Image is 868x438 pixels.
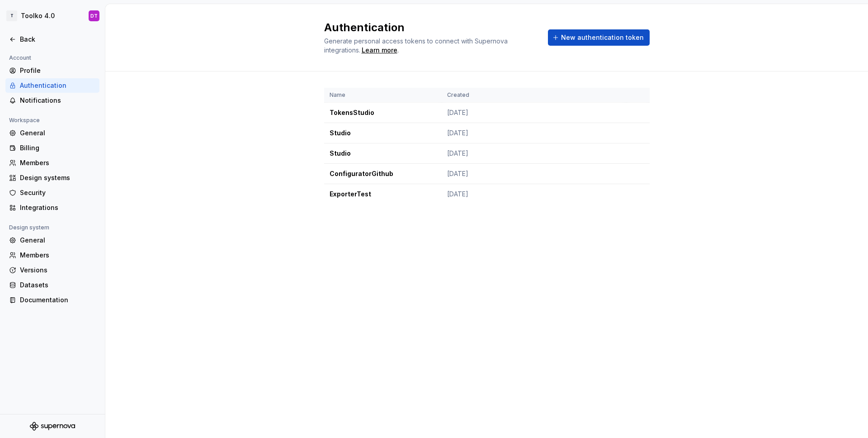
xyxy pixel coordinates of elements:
a: General [5,126,99,140]
span: New authentication token [561,33,644,42]
svg: Supernova Logo [30,422,75,431]
a: Profile [5,63,99,78]
div: Documentation [20,295,96,305]
td: [DATE] [442,164,626,184]
div: Notifications [20,96,96,105]
td: ExporterTest [324,184,442,205]
div: General [20,129,96,138]
a: Authentication [5,78,99,93]
td: [DATE] [442,103,626,123]
td: Studio [324,143,442,164]
td: Studio [324,123,442,143]
a: Notifications [5,93,99,108]
span: Generate personal access tokens to connect with Supernova integrations. [324,37,509,54]
button: New authentication token [548,29,650,46]
td: [DATE] [442,184,626,205]
h2: Authentication [324,20,537,35]
a: Members [5,248,99,262]
div: T [6,10,17,21]
a: Security [5,186,99,200]
div: DT [90,12,98,19]
div: General [20,236,96,245]
a: Design systems [5,171,99,185]
div: Billing [20,143,96,152]
div: Members [20,251,96,260]
td: [DATE] [442,143,626,164]
div: Authentication [20,81,96,90]
div: Toolko 4.0 [21,11,55,20]
div: Security [20,188,96,197]
div: Design systems [20,173,96,182]
div: Profile [20,66,96,75]
button: TToolko 4.0DT [2,6,103,26]
a: Datasets [5,278,99,292]
a: Versions [5,263,99,277]
div: Account [5,52,35,63]
div: Datasets [20,281,96,290]
span: . [360,47,399,54]
th: Created [442,88,626,103]
th: Name [324,88,442,103]
a: Integrations [5,200,99,215]
a: Billing [5,141,99,155]
div: Integrations [20,203,96,212]
td: TokensStudio [324,103,442,123]
div: Back [20,35,96,44]
td: ConfiguratorGithub [324,164,442,184]
a: Learn more [362,46,397,55]
a: Members [5,156,99,170]
a: Back [5,32,99,47]
a: General [5,233,99,248]
a: Documentation [5,293,99,307]
div: Members [20,158,96,167]
div: Versions [20,266,96,275]
td: [DATE] [442,123,626,143]
div: Design system [5,222,53,233]
div: Workspace [5,115,43,126]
